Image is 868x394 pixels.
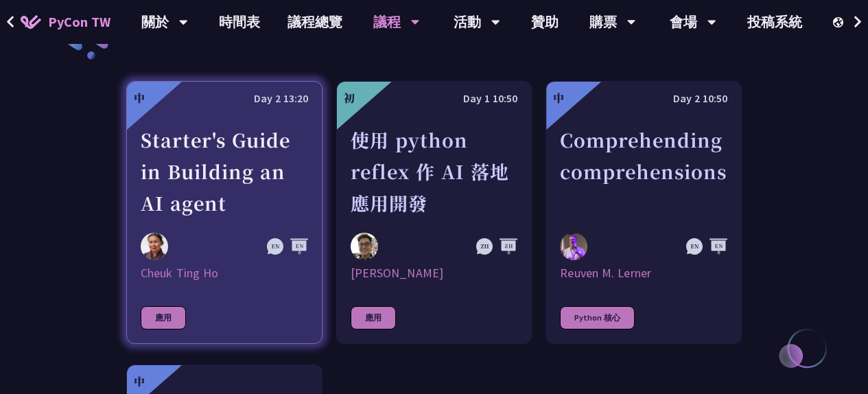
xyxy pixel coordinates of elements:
span: PyCon TW [48,12,110,32]
div: Starter's Guide in Building an AI agent [141,124,308,219]
div: 中 [134,90,145,106]
a: PyCon TW [7,5,124,39]
div: 應用 [351,306,396,329]
img: Home icon of PyCon TW 2025 [21,15,41,29]
img: Cheuk Ting Ho [141,233,168,260]
img: Reuven M. Lerner [560,233,587,263]
img: Locale Icon [833,17,847,27]
img: Milo Chen [351,233,378,260]
div: 初 [344,90,355,106]
div: [PERSON_NAME] [351,265,518,281]
div: Day 1 10:50 [351,90,518,107]
div: 中 [553,90,564,106]
div: Day 2 10:50 [560,90,727,107]
a: 初 Day 1 10:50 使用 python reflex 作 AI 落地應用開發 Milo Chen [PERSON_NAME] 應用 [336,81,532,344]
div: Cheuk Ting Ho [141,265,308,281]
div: Comprehending comprehensions [560,124,727,219]
a: 中 Day 2 13:20 Starter's Guide in Building an AI agent Cheuk Ting Ho Cheuk Ting Ho 應用 [126,81,322,344]
div: 中 [134,373,145,390]
div: Reuven M. Lerner [560,265,727,281]
a: 中 Day 2 10:50 Comprehending comprehensions Reuven M. Lerner Reuven M. Lerner Python 核心 [546,81,742,344]
div: 應用 [141,306,186,329]
div: 使用 python reflex 作 AI 落地應用開發 [351,124,518,219]
div: Day 2 13:20 [141,90,308,107]
div: Python 核心 [560,306,635,329]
